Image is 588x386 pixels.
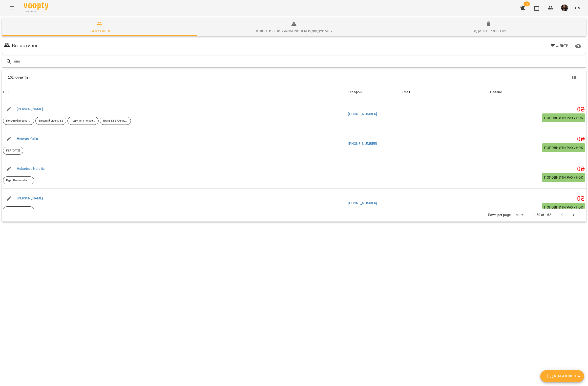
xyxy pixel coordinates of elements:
div: Sort [402,89,410,95]
span: Баланс [490,89,585,95]
div: Телефон [348,89,362,95]
div: Баланс [490,89,502,95]
button: Поповнити рахунок [542,143,585,152]
img: 50c54b37278f070f9d74a627e50a0a9b.jpg [561,4,568,11]
a: [PHONE_NUMBER] [348,112,377,116]
h5: 0 ₴ [490,195,585,203]
span: 17 [524,1,530,6]
div: Table Toolbar [2,69,586,85]
button: Поповнити рахунок [542,113,585,122]
button: Вигляд колонок [568,71,580,83]
div: Курс Grammatik B2-C[DATE] [3,176,34,184]
h5: 0 ₴ [490,106,585,113]
div: Видалені клієнти [471,28,506,34]
button: Поповнити рахунок [542,203,585,212]
div: Бажаний рівень В2 [35,117,66,125]
button: Menu [6,2,18,14]
span: Телефон [348,89,399,95]
a: [PERSON_NAME] [17,196,43,200]
button: Next Page [568,209,580,221]
span: Поповнити рахунок [544,204,583,210]
span: Фільтр [550,43,568,49]
div: Група В2 Зубчинська [100,117,131,125]
p: Rows per page: [488,213,511,217]
p: Бажаний рівень В2 [39,119,63,123]
div: 162 Клієнт(ів) [8,75,299,80]
div: Вивчення німецької [3,206,34,214]
div: Поточний рівень В2 [3,117,34,125]
p: Підручник не призначений [71,119,95,123]
a: [PERSON_NAME] [17,107,43,111]
p: Група В2 Зубчинська [103,119,128,123]
h5: 0 ₴ [490,135,585,143]
h6: Всі активні [12,42,37,49]
a: [PHONE_NUMBER] [348,142,377,146]
h5: 0 ₴ [490,165,585,173]
span: Поповнити рахунок [544,174,583,180]
button: UA [573,3,582,12]
span: Поповнити рахунок [544,115,583,121]
img: Voopty Logo [24,2,48,10]
a: Hetman Yuliia [17,137,38,141]
div: ПІБ [3,89,9,95]
p: 1-50 of 162 [533,213,551,217]
div: 50 [513,212,525,219]
span: For Business [24,10,48,13]
div: Sort [490,89,502,95]
div: Sort [3,89,9,95]
a: Hubarieva Nataliia [17,167,45,171]
div: Email [402,89,410,95]
div: Всі активні [88,28,110,34]
div: Sort [348,89,362,95]
p: Курс Grammatik B2-C[DATE] [6,178,31,183]
p: Вивчення німецької [6,208,31,213]
span: Email [402,89,488,95]
button: Фільтр [548,41,570,50]
p: FSP [DATE] [6,149,20,153]
a: [PHONE_NUMBER] [348,201,377,205]
button: Поповнити рахунок [542,173,585,182]
p: Поточний рівень В2 [6,119,31,123]
span: ПІБ [3,89,346,95]
div: FSP [DATE] [3,147,23,155]
div: Клієнти з низьким рівнем відвідувань [256,28,332,34]
span: UA [575,5,580,10]
div: Підручник не призначений [67,117,99,125]
span: Поповнити рахунок [544,145,583,151]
